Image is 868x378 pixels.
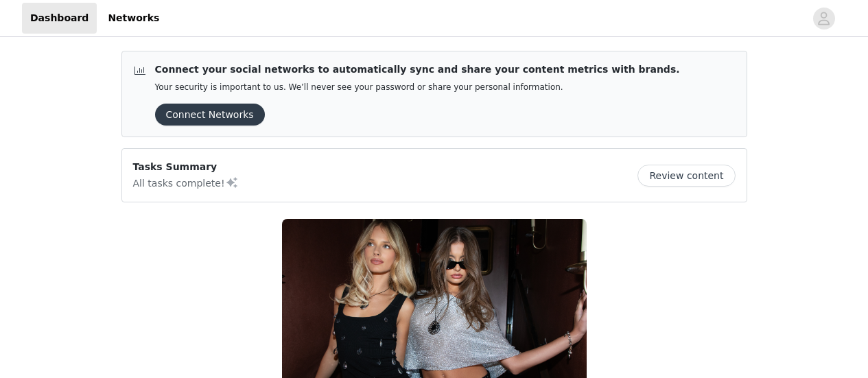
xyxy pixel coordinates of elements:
a: Networks [99,3,167,34]
p: Your security is important to us. We’ll never see your password or share your personal information. [155,82,680,93]
button: Connect Networks [155,104,265,126]
button: Review content [637,165,735,187]
div: avatar [817,8,830,29]
a: Dashboard [22,3,97,34]
p: All tasks complete! [133,174,239,191]
p: Connect your social networks to automatically sync and share your content metrics with brands. [155,62,680,77]
p: Tasks Summary [133,160,239,174]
